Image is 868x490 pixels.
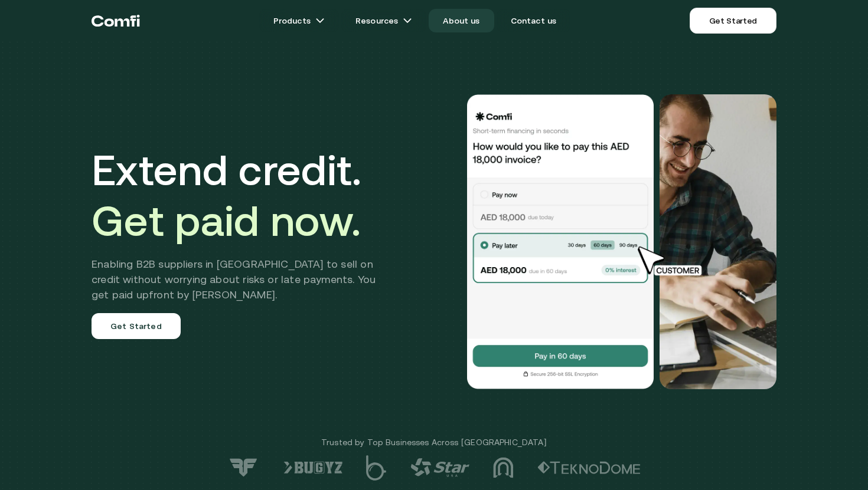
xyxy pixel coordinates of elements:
img: logo-4 [410,458,469,477]
img: logo-7 [227,458,260,478]
img: arrow icons [403,16,412,25]
a: Resourcesarrow icons [341,9,426,32]
a: Get Started [690,8,776,34]
img: Would you like to pay this AED 18,000.00 invoice? [660,94,776,389]
a: Return to the top of the Comfi home page [92,3,140,38]
img: cursor [629,245,715,278]
img: logo-6 [283,461,342,474]
img: arrow icons [315,16,325,25]
span: Get paid now. [92,196,361,245]
h1: Extend credit. [92,144,393,246]
img: Would you like to pay this AED 18,000.00 invoice? [466,94,655,389]
a: Productsarrow icons [259,9,339,32]
img: logo-5 [366,455,387,481]
a: Get Started [92,313,181,339]
a: Contact us [497,9,571,32]
img: logo-3 [493,457,514,478]
a: About us [429,9,494,32]
img: logo-2 [537,461,641,474]
h2: Enabling B2B suppliers in [GEOGRAPHIC_DATA] to sell on credit without worrying about risks or lat... [92,256,393,302]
